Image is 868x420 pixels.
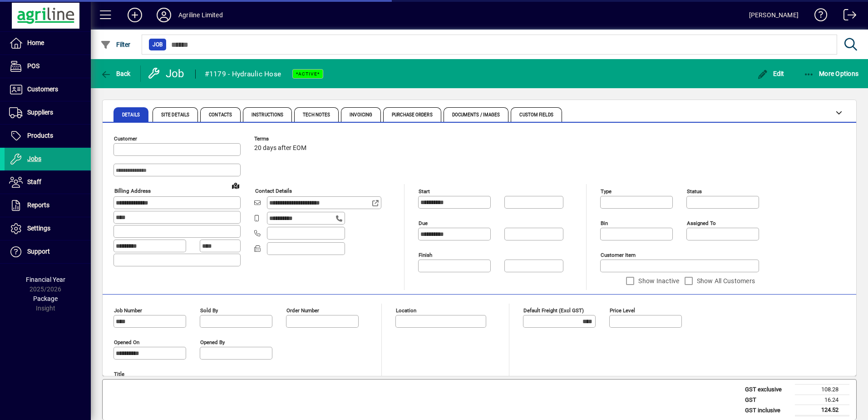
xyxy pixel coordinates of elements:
[740,395,795,405] td: GST
[33,295,58,302] span: Package
[100,41,131,48] span: Filter
[749,8,799,22] div: [PERSON_NAME]
[5,55,91,78] a: POS
[27,62,39,70] span: POS
[795,385,849,395] td: 108.28
[601,252,636,258] mat-label: Customer Item
[26,276,65,283] span: Financial Year
[27,109,53,116] span: Suppliers
[178,8,223,22] div: Agriline Limited
[27,155,41,162] span: Jobs
[5,125,91,147] a: Products
[795,405,849,416] td: 124.52
[254,136,309,142] span: Terms
[419,188,430,195] mat-label: Start
[98,65,133,82] button: Back
[27,248,50,255] span: Support
[228,178,243,193] a: View on map
[161,113,189,117] span: Site Details
[5,240,91,263] a: Support
[610,307,635,314] mat-label: Price Level
[303,113,330,117] span: Tech Notes
[808,2,828,31] a: Knowledge Base
[804,70,859,77] span: More Options
[519,113,553,117] span: Custom Fields
[27,225,50,232] span: Settings
[419,220,428,226] mat-label: Due
[687,220,716,226] mat-label: Assigned to
[254,145,306,152] span: 20 days after EOM
[419,252,432,258] mat-label: Finish
[601,220,608,226] mat-label: Bin
[687,188,702,195] mat-label: Status
[153,40,163,49] span: Job
[122,113,140,117] span: Details
[801,65,861,82] button: More Options
[120,7,149,23] button: Add
[149,7,178,23] button: Profile
[5,32,91,55] a: Home
[27,178,41,185] span: Staff
[837,2,857,31] a: Logout
[27,39,44,46] span: Home
[27,201,49,209] span: Reports
[27,132,53,139] span: Products
[5,171,91,194] a: Staff
[755,65,787,82] button: Edit
[27,85,58,93] span: Customers
[396,307,416,314] mat-label: Location
[452,113,500,117] span: Documents / Images
[5,78,91,101] a: Customers
[209,113,232,117] span: Contacts
[601,188,612,195] mat-label: Type
[5,217,91,240] a: Settings
[200,307,218,314] mat-label: Sold by
[114,371,124,377] mat-label: Title
[114,339,139,345] mat-label: Opened On
[740,385,795,395] td: GST exclusive
[286,307,319,314] mat-label: Order number
[740,405,795,416] td: GST inclusive
[114,307,142,314] mat-label: Job number
[757,70,784,77] span: Edit
[91,65,141,82] app-page-header-button: Back
[114,135,137,142] mat-label: Customer
[252,113,283,117] span: Instructions
[100,70,131,77] span: Back
[5,194,91,217] a: Reports
[392,113,433,117] span: Purchase Orders
[148,66,186,81] div: Job
[200,339,225,345] mat-label: Opened by
[98,36,133,53] button: Filter
[350,113,372,117] span: Invoicing
[523,307,584,314] mat-label: Default Freight (excl GST)
[795,395,849,405] td: 16.24
[5,101,91,124] a: Suppliers
[205,67,281,81] div: #1179 - Hydraulic Hose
